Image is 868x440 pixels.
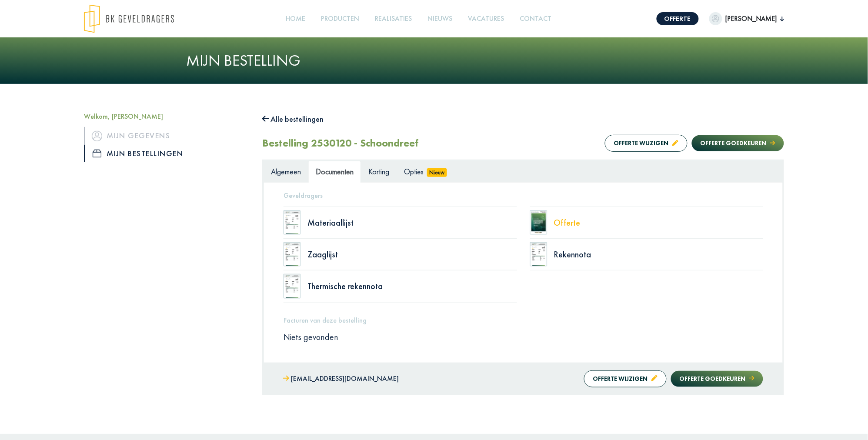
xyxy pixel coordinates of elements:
[307,250,517,259] div: Zaaglijst
[307,282,517,290] div: Thermische rekennota
[84,112,249,120] h5: Welkom, [PERSON_NAME]
[284,191,763,200] h5: Geveldragers
[709,12,722,25] img: dummypic.png
[84,4,174,33] img: logo
[318,9,363,29] a: Producten
[316,167,354,177] span: Documenten
[262,112,324,126] button: Alle bestellingen
[530,242,548,267] img: doc
[84,145,249,162] a: iconMijn bestellingen
[427,168,447,177] span: Nieuw
[262,137,418,150] h2: Bestelling 2530120 - Schoondreef
[657,12,699,25] a: Offerte
[84,127,249,144] a: iconMijn gegevens
[465,9,508,29] a: Vacatures
[307,218,517,227] div: Materiaallijst
[368,167,389,177] span: Korting
[404,167,424,177] span: Opties
[284,210,301,235] img: doc
[277,331,770,343] div: Niets gevonden
[671,371,763,387] button: Offerte goedkeuren
[554,250,764,259] div: Rekennota
[709,12,784,25] button: [PERSON_NAME]
[605,135,688,152] button: Offerte wijzigen
[264,161,783,182] ul: Tabs
[517,9,555,29] a: Contact
[530,210,548,235] img: doc
[284,316,763,324] h5: Facturen van deze bestelling
[271,167,301,177] span: Algemeen
[584,370,667,387] button: Offerte wijzigen
[283,9,309,29] a: Home
[283,373,399,385] a: [EMAIL_ADDRESS][DOMAIN_NAME]
[186,51,682,70] h1: Mijn bestelling
[554,218,764,227] div: Offerte
[722,13,781,24] span: [PERSON_NAME]
[284,274,301,298] img: doc
[692,135,784,151] button: Offerte goedkeuren
[372,9,416,29] a: Realisaties
[92,131,102,141] img: icon
[424,9,456,29] a: Nieuws
[93,150,101,157] img: icon
[284,242,301,267] img: doc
